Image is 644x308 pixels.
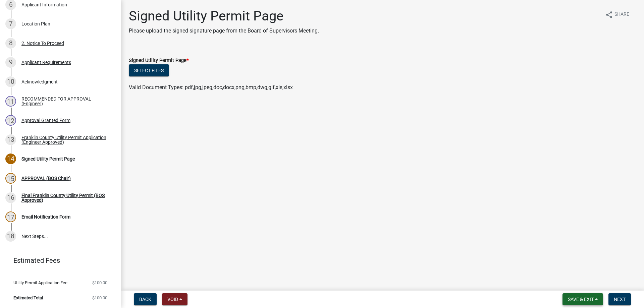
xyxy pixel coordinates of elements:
a: Estimated Fees [5,254,110,267]
div: 8 [5,38,16,49]
div: 7 [5,18,16,29]
div: Signed Utility Permit Page [21,157,75,161]
h1: Signed Utility Permit Page [129,8,319,24]
span: Save & Exit [568,297,594,302]
span: $100.00 [92,296,107,300]
div: Final Franklin County Utility Permit (BOS Approved) [21,193,110,202]
button: shareShare [600,8,635,21]
div: 14 [5,153,16,164]
span: Void [167,297,178,302]
span: Estimated Total [13,296,43,300]
div: 9 [5,57,16,68]
button: Void [162,293,187,305]
div: 17 [5,211,16,222]
button: Back [134,293,157,305]
span: Valid Document Types: pdf,jpg,jpeg,doc,docx,png,bmp,dwg,gif,xls,xlsx [129,84,293,90]
div: Email Notification Form [21,214,70,219]
span: Share [614,11,629,19]
div: Applicant Information [21,2,67,7]
span: $100.00 [92,281,107,285]
div: Franklin County Utility Permit Application (Engineer Approved) [21,135,110,144]
div: RECOMMENDED FOR APPROVAL (Engineer) [21,97,110,106]
div: 13 [5,134,16,145]
div: Applicant Requirements [21,60,71,65]
div: 2. Notice To Proceed [21,41,64,46]
div: APPROVAL (BOS Chair) [21,176,71,181]
button: Select files [129,64,169,76]
div: Acknowledgment [21,79,58,84]
div: 10 [5,76,16,87]
span: Utility Permit Application Fee [13,281,67,285]
i: share [605,11,613,19]
div: 18 [5,231,16,242]
span: Next [614,297,626,302]
p: Please upload the signed signature page from the Board of Supervisors Meeting. [129,27,319,35]
div: 12 [5,115,16,126]
div: 15 [5,173,16,184]
button: Next [608,293,631,305]
div: Approval Granted Form [21,118,70,123]
button: Save & Exit [562,293,603,305]
label: Signed Utility Permit Page [129,58,189,63]
div: Location Plan [21,21,50,26]
div: 16 [5,192,16,203]
span: Back [139,297,151,302]
div: 11 [5,96,16,107]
